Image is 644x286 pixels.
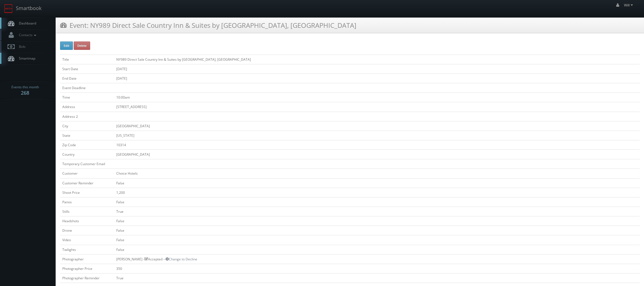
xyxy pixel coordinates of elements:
[60,235,114,245] td: Video
[114,273,640,283] td: True
[60,169,114,178] td: Customer
[16,33,38,37] span: Contacts
[114,121,640,131] td: [GEOGRAPHIC_DATA]
[74,41,90,50] button: Delete
[114,102,640,112] td: [STREET_ADDRESS]
[11,84,39,90] span: Events this month
[16,21,36,26] span: Dashboard
[60,64,114,74] td: Start Date
[21,89,29,96] strong: 268
[114,207,640,216] td: True
[114,74,640,83] td: [DATE]
[60,254,114,264] td: Photographer
[60,178,114,188] td: Customer Reminder
[60,121,114,131] td: City
[4,4,13,13] img: smartbook-logo.png
[60,226,114,235] td: Drone
[60,83,114,93] td: Event Deadline
[60,102,114,112] td: Address
[16,44,26,49] span: Bids
[60,159,114,169] td: Temporary Customer Email
[114,169,640,178] td: Choice Hotels
[60,41,73,50] button: Edit
[60,93,114,102] td: Time
[60,264,114,273] td: Photographer Price
[114,264,640,273] td: 350
[114,197,640,207] td: False
[114,216,640,226] td: False
[16,56,35,61] span: Smartmap
[114,245,640,254] td: False
[60,245,114,254] td: Twilights
[60,131,114,140] td: State
[114,254,640,264] td: [PERSON_NAME] - Accepted --
[624,3,635,8] span: Will
[114,150,640,159] td: [GEOGRAPHIC_DATA]
[60,197,114,207] td: Panos
[60,188,114,197] td: Shoot Price
[114,93,640,102] td: 10:00am
[114,188,640,197] td: 1,200
[114,226,640,235] td: False
[60,20,356,30] h3: Event: NY989 Direct Sale Country Inn & Suites by [GEOGRAPHIC_DATA], [GEOGRAPHIC_DATA]
[60,112,114,121] td: Address 2
[114,140,640,150] td: 10314
[114,131,640,140] td: [US_STATE]
[60,74,114,83] td: End Date
[114,178,640,188] td: False
[114,64,640,74] td: [DATE]
[60,150,114,159] td: Country
[60,55,114,64] td: Title
[114,235,640,245] td: False
[166,257,197,261] a: Change to Decline
[60,207,114,216] td: Stills
[60,140,114,150] td: Zip Code
[60,273,114,283] td: Photographer Reminder
[60,216,114,226] td: Headshots
[114,55,640,64] td: NY989 Direct Sale Country Inn & Suites by [GEOGRAPHIC_DATA], [GEOGRAPHIC_DATA]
